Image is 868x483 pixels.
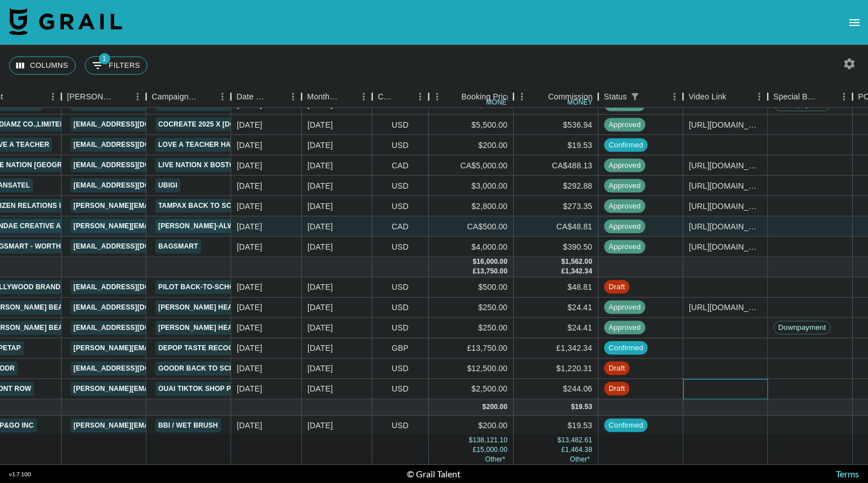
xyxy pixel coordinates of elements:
div: 14/07/2025 [237,241,262,253]
div: 28/08/2025 [237,363,262,374]
span: confirmed [604,140,648,150]
button: Menu [129,88,146,105]
div: 22/08/2025 [237,302,262,313]
div: Jul '25 [307,99,333,110]
button: Menu [751,88,768,105]
button: Sort [643,89,658,105]
span: approved [604,221,645,232]
button: Menu [666,88,683,105]
div: 09/07/2025 [237,140,262,151]
a: [EMAIL_ADDRESS][DOMAIN_NAME] [71,361,197,375]
span: draft [604,384,630,394]
div: 16/08/2025 [237,322,262,333]
div: 1 active filter [627,89,643,105]
div: Commission [548,86,593,108]
button: Sort [114,89,129,105]
div: Jul '25 [307,221,333,232]
div: $ [571,402,575,412]
div: 138,121.10 [472,436,507,445]
div: Booker [62,86,146,108]
a: Pilot Back-to-School 2025 Campaign [155,280,303,294]
div: USD [372,277,429,297]
div: CA$500.00 [429,216,514,237]
div: $ [483,402,487,412]
div: $4,000.00 [429,237,514,257]
div: 19/07/2025 [237,99,262,110]
div: https://www.instagram.com/reel/DMQ0tL8BvaO/?igsh=NTc4MTIwNjQ2YQ%3D%3D [689,180,762,192]
span: approved [604,241,645,252]
a: Depop Taste Recognizes Taste [155,341,281,355]
span: Downpayment [774,323,830,333]
a: [PERSON_NAME][EMAIL_ADDRESS][DOMAIN_NAME] [71,219,255,233]
div: $ [472,257,476,267]
div: $390.50 [514,237,598,257]
div: Jul '25 [307,160,333,171]
div: https://www.tiktok.com/@heymissteacher/video/7546360034796604686?_r=1&_t=ZN-8zTgav0SjLu [689,302,762,313]
button: Sort [532,89,548,105]
div: $273.35 [514,196,598,216]
div: https://www.instagram.com/reel/DM8bx16yuwa/?igsh=NTc4MTIwNjQ2YQ%3D%3D [689,241,762,253]
a: [EMAIL_ADDRESS][DOMAIN_NAME] [71,158,197,172]
span: CA$ 11,500.00 [485,455,505,463]
div: $250.00 [429,317,514,338]
div: USD [372,176,429,196]
div: CAD [372,155,429,176]
div: 1,342.34 [565,267,592,276]
div: 16,000.00 [476,257,507,267]
div: money [486,99,511,106]
div: Aug '25 [307,302,333,313]
span: approved [604,119,645,130]
div: USD [372,115,429,135]
div: 28/08/2025 [237,342,262,354]
button: Menu [45,88,62,105]
div: USD [372,317,429,338]
div: Status [598,86,683,108]
span: confirmed [604,343,648,354]
a: [PERSON_NAME][EMAIL_ADDRESS][DOMAIN_NAME] [71,418,255,432]
div: 30/05/2025 [237,281,262,293]
div: USD [372,358,429,378]
div: Jul '25 [307,241,333,253]
div: $2,800.00 [429,196,514,216]
span: draft [604,282,630,293]
div: 03/09/2025 [237,420,262,431]
div: 03/07/2025 [237,221,262,232]
div: £ [561,267,565,276]
button: Sort [820,89,836,105]
a: Terms [836,468,859,479]
a: CoCreate 2025 x [DOMAIN_NAME] [155,118,282,132]
button: Sort [3,89,19,105]
a: [PERSON_NAME]-ALWAYSON-JULY25-001 x @dhaneeeyela [155,219,368,233]
div: Jul '25 [307,119,333,130]
a: [EMAIL_ADDRESS][DOMAIN_NAME] [71,320,197,334]
div: 10/07/2025 [237,201,262,212]
div: $500.00 [429,277,514,297]
button: Sort [396,89,412,105]
div: https://www.instagram.com/reel/DNZoCSJsGBO/ [689,160,762,171]
div: Booking Price [462,86,511,108]
a: [EMAIL_ADDRESS][DOMAIN_NAME] [71,138,197,152]
div: 13,482.61 [561,436,592,445]
a: BBI / Wet Brush [155,418,221,432]
div: £13,750.00 [429,338,514,358]
div: £ [472,445,476,455]
div: $24.41 [514,297,598,317]
span: approved [604,99,645,110]
a: [EMAIL_ADDRESS][DOMAIN_NAME] [71,118,197,132]
div: 15,000.00 [476,445,507,455]
div: Aug '25 [307,281,333,293]
div: Special Booking Type [768,86,853,108]
a: [EMAIL_ADDRESS][DOMAIN_NAME] [71,280,197,294]
div: $292.88 [514,176,598,196]
div: CA$48.81 [514,216,598,237]
div: $5,500.00 [429,115,514,135]
div: Jul '25 [307,180,333,192]
div: https://www.tiktok.com/@heymissteacher/video/7523684951515008270 [689,119,762,130]
a: Ubigi [155,179,180,193]
div: $19.53 [514,135,598,155]
div: USD [372,196,429,216]
div: $12,500.00 [429,358,514,378]
a: [PERSON_NAME] Head Spa - 2/2 [155,300,272,314]
span: approved [604,180,645,191]
div: Sep '25 [307,420,333,431]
